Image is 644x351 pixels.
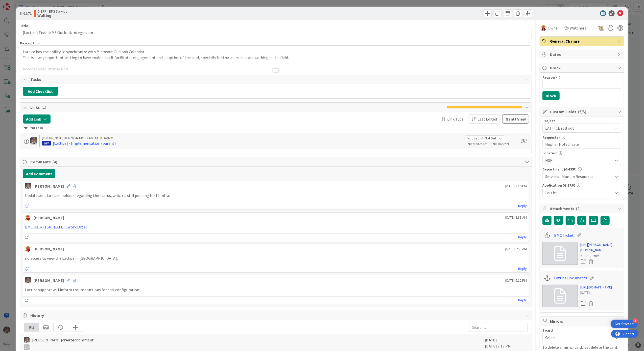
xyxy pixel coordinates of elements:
[25,255,527,261] p: no access to view the Lattice in [GEOGRAPHIC_DATA].
[41,105,46,110] span: ( 1 )
[580,242,621,253] a: [URL][PERSON_NAME][DOMAIN_NAME]
[485,136,496,141] span: Not Set
[580,253,621,258] div: a month ago
[30,159,523,165] span: Comments
[23,55,529,61] p: This is a very important setting to have enabled as it facilitates engagement and adoption of the...
[469,323,528,332] input: Search...
[633,318,638,323] div: 4
[20,10,32,16] span: ID
[76,136,100,140] b: G-ERP - Backlog ›
[24,125,528,131] div: Parents
[505,215,527,220] span: [DATE] 8:31 AM
[52,159,57,164] span: ( 4 )
[468,142,487,146] span: Not Started Yet
[493,142,509,146] span: Not Done Yet
[485,337,497,342] b: [DATE]
[24,337,30,343] img: PS
[550,206,615,212] span: Attachments
[542,135,560,140] label: Requester
[20,41,40,45] span: Description
[550,109,615,115] span: Custom Fields
[542,91,560,100] button: Block
[576,206,581,211] span: ( 2 )
[578,109,586,114] span: ( 5/5 )
[42,141,51,145] div: 567
[518,297,527,303] a: Reply
[550,51,615,57] span: Dates
[505,278,527,283] span: [DATE] 6:12 PM
[25,246,31,252] img: LC
[37,9,67,13] span: G-ERP - BFG Service
[502,114,529,124] button: Gantt View
[505,246,527,252] span: [DATE] 6:55 AM
[53,140,116,146] div: [Lattice] - Implementation (parent)
[20,28,532,37] input: type card name here...
[542,75,555,80] label: Reason
[580,300,586,307] a: Open
[37,13,67,17] b: Waiting
[542,151,621,155] div: Location
[550,38,615,44] span: General Change
[447,116,464,122] span: Link Type
[25,224,87,229] a: BMC Helix ITSM [DATE] | Work Order
[25,215,31,221] img: LC
[23,114,51,124] button: Add Link
[34,183,64,189] div: [PERSON_NAME]
[580,285,612,290] a: [URL][DOMAIN_NAME]
[554,232,574,238] a: BMC Ticket
[20,23,28,28] label: Title
[611,320,638,328] div: Open Get Started checklist, remaining modules: 4
[30,137,37,144] img: PS
[545,190,612,196] span: Lattice
[30,76,523,82] span: Tasks
[570,25,586,31] span: Watchers
[30,312,523,318] span: History
[23,87,58,96] button: Add Checklist
[34,277,64,283] div: [PERSON_NAME]
[478,116,497,122] span: Last Edited
[25,183,31,189] img: PS
[545,157,612,163] span: HSG
[100,136,113,140] span: In Progress
[545,334,610,341] span: Select...
[25,277,31,283] img: PS
[554,275,587,281] a: Lattice Documents
[34,246,64,252] div: [PERSON_NAME]
[32,337,94,350] span: [PERSON_NAME] comment
[550,318,615,324] span: Mirrors
[550,65,615,71] span: Block
[24,11,32,16] b: 1171
[30,104,444,110] span: Links
[42,136,76,140] span: [PERSON_NAME] Delivery ›
[542,119,621,123] div: Project
[23,169,55,178] button: Add Comment
[467,136,479,141] span: Not Set
[11,1,23,7] span: Support
[542,329,553,332] span: Board
[580,258,586,265] a: Open
[62,337,77,342] b: created
[580,290,612,295] div: [DATE]
[545,173,612,180] span: Services - Human Resources
[542,184,621,187] div: Application (G-ERP)
[541,25,547,31] img: LC
[548,25,559,31] span: Owner
[23,49,529,55] p: Lattice has the ability to synchronize with Microsoft Outlook Calendar.
[545,125,610,132] span: LATTICE roll out
[34,215,64,221] div: [PERSON_NAME]
[469,114,500,124] button: Last Edited
[518,266,527,272] a: Reply
[518,203,527,209] a: Reply
[24,323,39,332] div: All
[518,234,527,240] a: Reply
[25,193,527,198] p: Update sent to stakeholders regarding the status, which is still pending for IT Infra.
[615,321,634,327] div: Get Started
[542,167,621,171] div: Department (G-ERP)
[505,184,527,189] span: [DATE] 7:19 PM
[25,287,527,293] p: Lattice support will inform the instructions for this configuration.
